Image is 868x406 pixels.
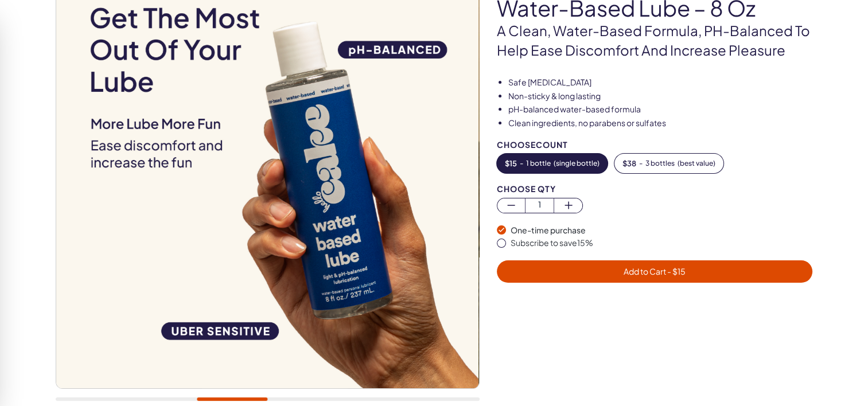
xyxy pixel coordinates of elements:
li: pH-balanced water-based formula [508,104,813,115]
li: Clean ingredients, no parabens or sulfates [508,118,813,129]
span: 3 bottles [645,159,675,167]
div: One-time purchase [511,225,813,236]
div: Choose Count [497,140,813,149]
li: Safe [MEDICAL_DATA] [508,77,813,88]
button: - [497,154,608,173]
div: Subscribe to save 15 % [511,237,813,249]
li: Non-sticky & long lasting [508,91,813,102]
p: A clean, water-based formula, pH-balanced to help ease discomfort and increase pleasure [497,21,813,60]
span: ( single bottle ) [554,159,600,167]
span: Add to Cart [624,266,686,276]
span: - $ 15 [666,266,686,276]
button: Add to Cart - $15 [497,260,813,283]
span: ( best value ) [678,159,715,167]
span: $ 15 [505,159,517,167]
span: 1 [526,198,554,212]
span: 1 bottle [526,159,551,167]
div: Choose Qty [497,185,813,193]
button: - [614,154,723,173]
span: $ 38 [622,159,636,167]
